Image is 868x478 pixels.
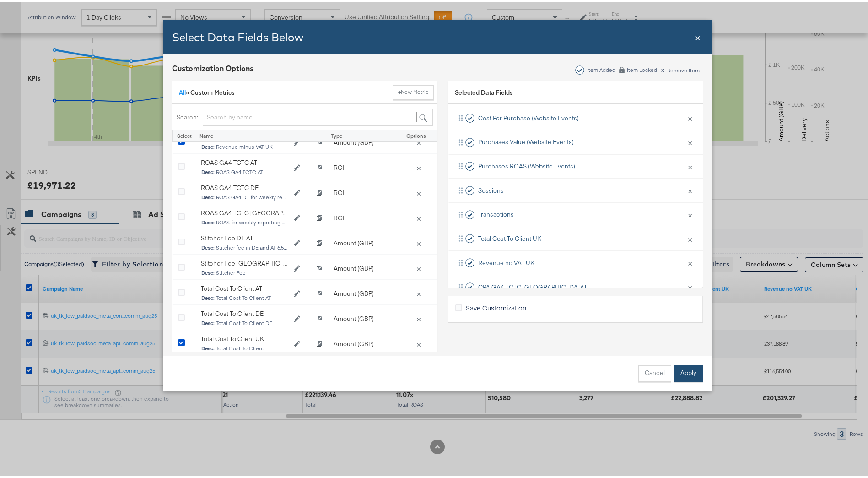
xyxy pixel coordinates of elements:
button: Edit ROAS GA4 TCTC AT [288,159,306,173]
span: Revenue no VAT UK [478,257,534,266]
strong: Desc: [201,268,215,275]
div: ROAS GA4 TCTC AT [201,157,288,165]
button: Clone Stitcher Fee UK [311,260,328,274]
span: CPA GA4 TCTC [GEOGRAPHIC_DATA] [478,281,586,290]
div: Item Added [587,65,616,71]
div: Select [172,128,195,141]
button: Clone Total Cost To Client AT [311,285,328,299]
button: Delete ROAS GA4 TCTC UK [412,212,425,220]
button: Clone Total Cost To Client DE [311,310,328,324]
button: New Metric [393,83,434,98]
button: Delete Total Cost To Client AT [412,288,425,296]
button: Edit Total Cost To Client AT [288,285,306,299]
button: × [684,228,696,247]
button: Clone Total Cost To Client UK [311,336,328,349]
button: × [684,107,696,126]
div: ROI [329,157,398,175]
div: ROI [329,182,398,200]
button: × [684,155,696,174]
strong: Desc: [201,343,215,350]
strong: Desc: [201,293,215,300]
div: Type [327,128,395,141]
label: Search: [177,111,198,120]
button: Cancel [638,364,671,380]
span: ROAS for weekly reporting using GA4 data and TCTC [201,218,287,224]
strong: Desc: [201,217,215,224]
span: Transactions [478,208,514,217]
button: Clone Stitcher Fee DE AT [311,235,328,249]
span: » [179,87,190,95]
button: Delete ROAS GA4 TCTC DE [412,187,425,195]
div: Amount (GBP) [329,283,398,301]
span: Total Cost To Client DE [201,319,287,325]
button: × [684,131,696,150]
input: Search by name... [203,107,433,124]
div: Stitcher Fee UK [201,257,288,266]
div: Options [400,130,432,138]
span: Total Cost To Client UK [478,233,541,241]
button: Edit ROAS GA4 TCTC UK [288,210,306,223]
span: × [695,29,701,41]
span: Custom Metrics [190,87,235,95]
div: Stitcher Fee DE AT [201,232,288,241]
button: Clone ROAS GA4 TCTC DE [311,185,328,198]
span: Save Customization [466,301,526,310]
span: Sessions [478,185,504,193]
div: Name [195,128,308,141]
span: Stitcher fee in DE and AT 6.5% [201,243,287,250]
button: × [684,276,696,295]
div: ROAS GA4 TCTC DE [201,182,288,190]
strong: + [398,87,401,94]
span: Total Cost To Client [201,344,287,350]
a: All [179,87,186,95]
div: Total Cost To Client AT [201,282,288,291]
button: Edit Stitcher Fee UK [288,260,306,274]
button: × [684,203,696,223]
span: Total Cost To Client AT [201,293,287,300]
button: Delete Stitcher Fee DE AT [412,237,425,245]
button: × [684,251,696,271]
button: Clone ROAS GA4 TCTC UK [311,210,328,223]
div: ROAS GA4 TCTC UK [201,207,288,216]
span: Cost Per Purchase (Website Events) [478,112,579,121]
button: Edit Revenue no VAT UK [288,134,306,148]
div: Total Cost To Client DE [201,308,288,316]
div: Item Locked [626,65,658,71]
button: Delete ROAS GA4 TCTC AT [412,162,425,170]
div: Close [695,29,701,42]
div: Customization Options [172,61,253,72]
button: Delete Revenue no VAT UK [412,136,425,145]
strong: Desc: [201,192,215,199]
strong: Desc: [201,167,215,174]
button: Edit Total Cost To Client DE [288,310,306,324]
strong: Desc: [201,243,215,250]
strong: Desc: [201,318,215,325]
button: Delete Total Cost To Client DE [412,313,425,321]
div: Amount (GBP) [329,308,398,326]
strong: Desc: [201,142,215,149]
div: Total Cost To Client UK [201,333,288,342]
div: Bulk Add Locations Modal [163,18,712,389]
button: Edit Stitcher Fee DE AT [288,235,306,249]
div: Amount (GBP) [329,132,398,150]
div: Remove Item [660,64,700,72]
span: ROAS GA4 DE for weekly reporting [201,193,287,199]
div: Amount (GBP) [329,258,398,276]
button: Clone ROAS GA4 TCTC AT [311,159,328,173]
button: Apply [674,364,703,380]
button: Delete Total Cost To Client UK [412,338,425,346]
button: Edit Total Cost To Client UK [288,336,306,349]
div: ROI [329,207,398,225]
div: Amount (GBP) [329,233,398,250]
span: Purchases Value (Website Events) [478,136,574,145]
span: Select Data Fields Below [172,28,303,42]
span: ROAS GA4 TCTC AT [201,168,287,174]
span: Selected Data Fields [455,87,513,99]
span: Purchases ROAS (Website Events) [478,160,575,169]
button: Clone Revenue no VAT UK [311,134,328,148]
button: Edit ROAS GA4 TCTC DE [288,185,306,198]
button: Delete Stitcher Fee UK [412,262,425,271]
button: × [684,179,696,198]
div: Amount (GBP) [329,333,398,351]
span: Revenue minus VAT UK [201,142,287,149]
